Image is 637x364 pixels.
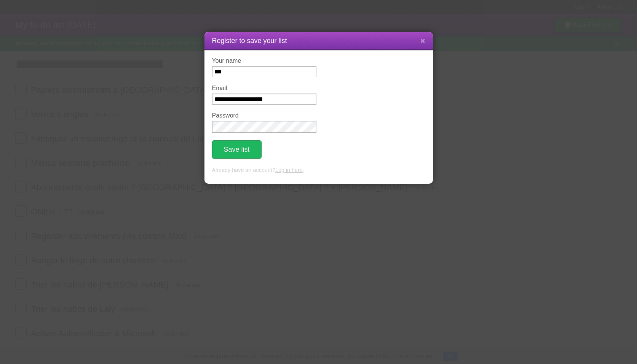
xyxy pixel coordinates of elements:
button: Save list [212,140,262,159]
a: Log in here [275,167,303,173]
h1: Register to save your list [212,36,425,46]
label: Password [212,112,316,119]
label: Email [212,85,316,92]
p: Already have an account? . [212,166,425,175]
label: Your name [212,57,316,64]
